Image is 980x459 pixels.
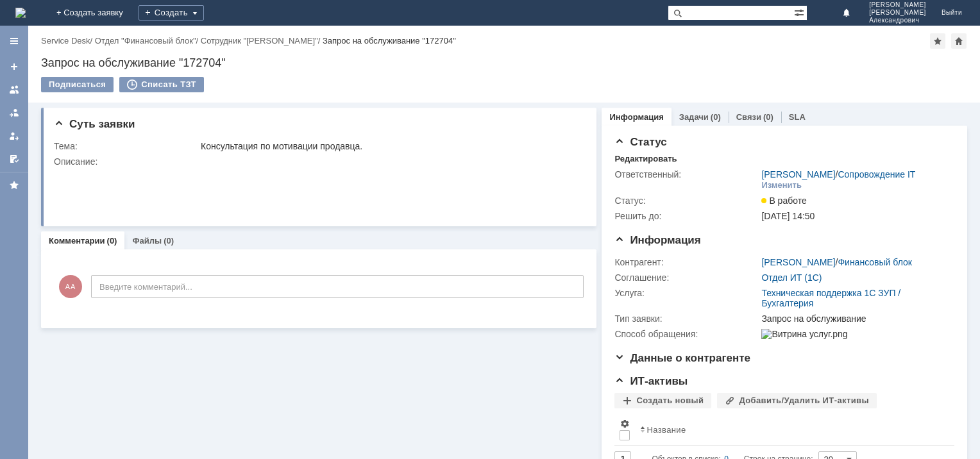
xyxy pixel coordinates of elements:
div: Тип заявки: [614,313,759,324]
a: Создать заявку [4,56,24,77]
a: Перейти на домашнюю страницу [15,8,26,18]
div: Добавить в избранное [930,33,945,49]
span: Настройки [620,419,630,429]
div: (0) [711,112,721,122]
span: Александрович [869,17,926,24]
div: Название [646,425,686,435]
div: Запрос на обслуживание [761,313,948,324]
a: Заявки в моей ответственности [4,103,24,123]
span: Расширенный поиск [794,6,807,18]
div: Консультация по мотивации продавца. [201,141,579,151]
div: (0) [107,236,117,246]
a: Отдел "Финансовый блок" [95,36,196,46]
span: [PERSON_NAME] [869,9,926,17]
a: Финансовый блок [838,257,912,267]
a: Сотрудник "[PERSON_NAME]" [201,36,318,46]
div: Сделать домашней страницей [951,33,967,49]
a: Отдел ИТ (1С) [761,272,822,283]
div: / [201,36,323,46]
a: [PERSON_NAME] [761,257,835,267]
a: Заявки на командах [4,79,24,100]
span: ИТ-активы [614,375,688,387]
span: [PERSON_NAME] [869,1,926,9]
a: SLA [789,112,806,122]
div: Изменить [761,180,802,190]
div: Запрос на обслуживание "172704" [41,56,967,69]
div: Редактировать [614,154,677,164]
div: / [761,257,912,267]
div: Услуга: [614,288,759,298]
a: [PERSON_NAME] [761,169,835,179]
a: Service Desk [41,36,90,46]
a: Мои заявки [4,126,24,146]
div: Статус: [614,196,759,206]
span: Данные о контрагенте [614,352,750,364]
div: Создать [139,5,204,21]
div: Запрос на обслуживание "172704" [323,36,456,46]
a: Техническая поддержка 1С ЗУП / Бухгалтерия [761,288,900,308]
div: / [41,36,95,46]
a: Информация [609,112,663,122]
a: Сопровождение IT [838,169,915,179]
div: (0) [164,236,174,246]
a: Мои согласования [4,149,24,169]
a: Связи [736,112,761,122]
div: / [95,36,201,46]
span: Суть заявки [54,118,135,130]
a: Задачи [679,112,709,122]
span: [DATE] 14:50 [761,211,815,221]
a: Файлы [132,236,162,246]
span: В работе [761,196,806,206]
div: Решить до: [614,211,759,221]
span: Статус [614,136,666,148]
img: logo [15,8,26,18]
div: Соглашение: [614,272,759,283]
div: Контрагент: [614,257,759,267]
span: АА [59,275,82,298]
div: Описание: [54,156,581,167]
span: Информация [614,234,700,246]
div: / [761,169,915,179]
img: Витрина услуг.png [761,329,847,339]
div: Способ обращения: [614,329,759,339]
div: (0) [763,112,773,122]
th: Название [635,413,944,446]
div: Тема: [54,141,198,151]
div: Ответственный: [614,169,759,179]
a: Комментарии [49,236,105,246]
